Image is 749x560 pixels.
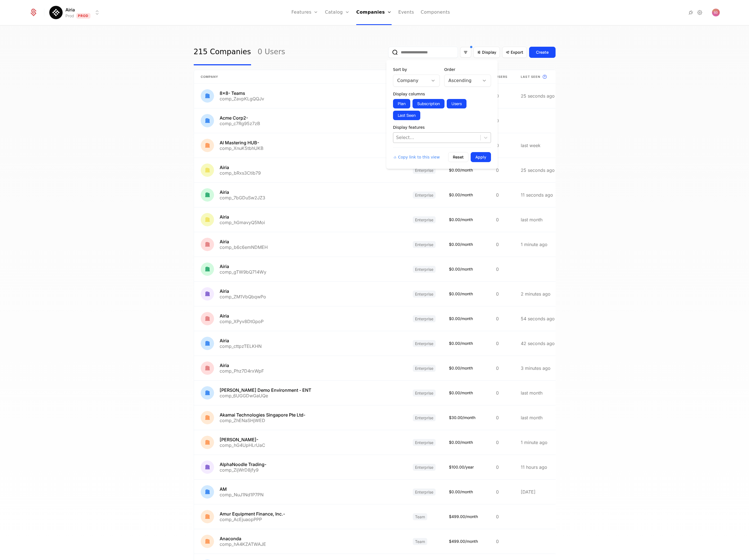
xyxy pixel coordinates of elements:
div: Order [444,67,491,72]
a: 215 Companies [194,39,251,65]
button: Last Seen [393,111,420,120]
div: Sort by [393,67,440,72]
span: Last seen [521,75,540,79]
span: Prod [76,13,90,19]
button: Display [473,47,500,58]
div: Prod [65,13,74,19]
a: Settings [696,9,703,16]
img: Airia [49,6,63,19]
button: Plan [393,99,410,108]
button: Export [502,47,527,58]
button: Open user button [712,9,720,16]
button: Apply [471,152,491,162]
div: Display features [393,125,491,130]
button: Reset [448,152,468,162]
span: Copy link to this view [398,154,440,160]
span: Export [511,49,523,55]
th: Users [489,70,514,84]
button: Subscription [412,99,445,108]
button: Users [447,99,466,108]
button: Copy link to this view [393,154,440,160]
div: Display [386,60,498,169]
a: 0 Users [258,39,285,65]
th: Company [194,70,406,84]
div: Create [536,49,549,55]
img: Svetoslav Dodev [712,9,720,16]
button: Create [529,47,556,58]
div: Display columns [393,91,491,97]
button: Filter options [460,47,471,58]
a: Integrations [687,9,694,16]
span: Display [482,49,496,55]
span: Airia [65,6,75,13]
button: Select environment [51,6,100,19]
